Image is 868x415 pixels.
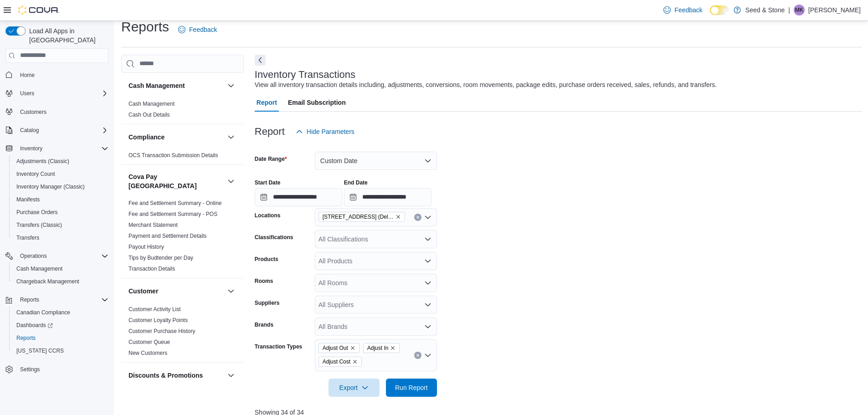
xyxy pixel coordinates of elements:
[128,306,181,313] span: Customer Activity List
[121,198,244,278] div: Cova Pay [GEOGRAPHIC_DATA]
[226,286,236,297] button: Customer
[255,155,287,163] label: Date Range
[128,221,178,229] span: Merchant Statement
[16,170,55,178] span: Inventory Count
[710,5,729,15] input: Dark Mode
[128,101,175,107] a: Cash Management
[128,317,188,323] a: Customer Loyalty Points
[424,257,431,265] button: Open list of options
[128,339,170,345] a: Customer Queue
[424,236,431,243] button: Open list of options
[13,232,43,243] a: Transfers
[2,87,112,100] button: Users
[16,221,62,229] span: Transfers (Classic)
[13,320,56,331] a: Dashboards
[128,243,164,251] span: Payout History
[16,309,70,316] span: Canadian Compliance
[255,55,266,66] button: Next
[18,5,59,15] img: Cova
[128,172,224,190] button: Cova Pay [GEOGRAPHIC_DATA]
[318,212,405,222] span: 616 Chester Rd. (Delta)
[9,155,112,168] button: Adjustments (Classic)
[16,88,108,99] span: Users
[13,333,39,343] a: Reports
[329,379,380,397] button: Export
[350,345,355,351] button: Remove Adjust Out from selection in this group
[395,383,428,392] span: Run Report
[16,347,64,354] span: [US_STATE] CCRS
[13,263,108,274] span: Cash Management
[13,276,83,287] a: Chargeback Management
[128,233,206,239] a: Payment and Settlement Details
[9,231,112,244] button: Transfers
[16,69,108,81] span: Home
[13,156,108,167] span: Adjustments (Classic)
[255,126,285,137] h3: Report
[424,323,431,330] button: Open list of options
[121,98,244,124] div: Cash Management
[13,263,66,274] a: Cash Management
[16,209,58,216] span: Purchase Orders
[128,317,188,324] span: Customer Loyalty Points
[255,343,302,350] label: Transaction Types
[13,181,108,192] span: Inventory Manager (Classic)
[352,359,358,364] button: Remove Adjust Cost from selection in this group
[226,370,236,381] button: Discounts & Promotions
[16,364,43,375] a: Settings
[20,145,42,152] span: Inventory
[128,338,170,346] span: Customer Queue
[9,275,112,288] button: Chargeback Management
[13,169,108,179] span: Inventory Count
[16,334,36,342] span: Reports
[674,5,702,15] span: Feedback
[16,322,53,329] span: Dashboards
[255,256,278,263] label: Products
[16,294,43,305] button: Reports
[9,193,112,206] button: Manifests
[16,183,85,190] span: Inventory Manager (Classic)
[175,20,221,39] a: Feedback
[745,5,785,15] p: Seed & Stone
[255,179,281,186] label: Start Date
[255,212,281,219] label: Locations
[660,1,706,19] a: Feedback
[424,214,431,221] button: Open list of options
[414,214,421,221] button: Clear input
[16,143,108,154] span: Inventory
[2,250,112,262] button: Operations
[128,371,224,380] button: Discounts & Promotions
[128,111,170,118] span: Cash Out Details
[9,306,112,319] button: Canadian Compliance
[20,90,34,97] span: Users
[128,255,193,261] a: Tips by Budtender per Day
[16,107,50,118] a: Customers
[794,5,805,15] div: Manpreet Kaur
[128,328,195,335] span: Customer Purchase History
[344,179,368,186] label: End Date
[2,363,112,376] button: Settings
[16,158,69,165] span: Adjustments (Classic)
[20,127,39,134] span: Catalog
[128,306,181,313] a: Customer Activity List
[121,304,244,362] div: Customer
[16,278,79,285] span: Chargeback Management
[13,320,108,331] span: Dashboards
[9,206,112,219] button: Purchase Orders
[13,169,59,179] a: Inventory Count
[323,343,348,353] span: Adjust Out
[390,345,395,351] button: Remove Adjust In from selection in this group
[13,181,88,192] a: Inventory Manager (Classic)
[128,81,224,90] button: Cash Management
[128,371,203,380] h3: Discounts & Promotions
[257,93,277,112] span: Report
[226,176,236,187] button: Cova Pay [GEOGRAPHIC_DATA]
[318,343,360,353] span: Adjust Out
[128,133,224,142] button: Compliance
[318,357,362,367] span: Adjust Cost
[255,188,342,206] input: Press the down key to open a popover containing a calendar.
[226,132,236,143] button: Compliance
[2,68,112,82] button: Home
[5,65,108,400] nav: Complex example
[13,307,74,318] a: Canadian Compliance
[16,234,39,241] span: Transfers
